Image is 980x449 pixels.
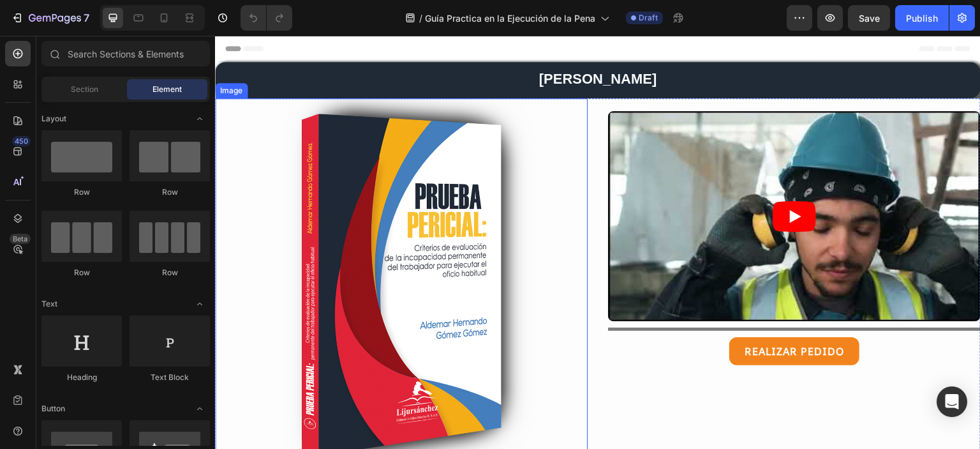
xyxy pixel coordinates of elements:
[41,113,66,125] span: Layout
[5,5,95,31] button: 7
[189,294,210,314] span: Toggle open
[530,307,629,325] p: REALIZAR PEDIDO
[419,11,422,25] span: /
[130,186,210,198] div: Row
[41,267,122,278] div: Row
[152,84,182,95] span: Element
[41,186,122,198] div: Row
[41,41,210,66] input: Search Sections & Elements
[12,136,31,146] div: 450
[84,10,89,26] p: 7
[558,165,601,196] button: Play
[10,234,31,244] div: Beta
[895,5,949,31] button: Publish
[41,372,122,383] div: Heading
[130,372,210,383] div: Text Block
[41,298,57,310] span: Text
[189,399,210,419] span: Toggle open
[859,13,880,24] span: Save
[41,403,65,415] span: Button
[937,386,967,417] div: Open Intercom Messenger
[639,12,658,24] span: Draft
[215,36,980,449] iframe: Design area
[848,5,890,31] button: Save
[130,267,210,278] div: Row
[189,109,210,129] span: Toggle open
[514,301,644,330] a: REALIZAR PEDIDO
[425,11,595,25] span: Guía Practica en la Ejecución de la Pena
[71,84,98,95] span: Section
[906,11,938,25] div: Publish
[241,5,292,31] div: Undo/Redo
